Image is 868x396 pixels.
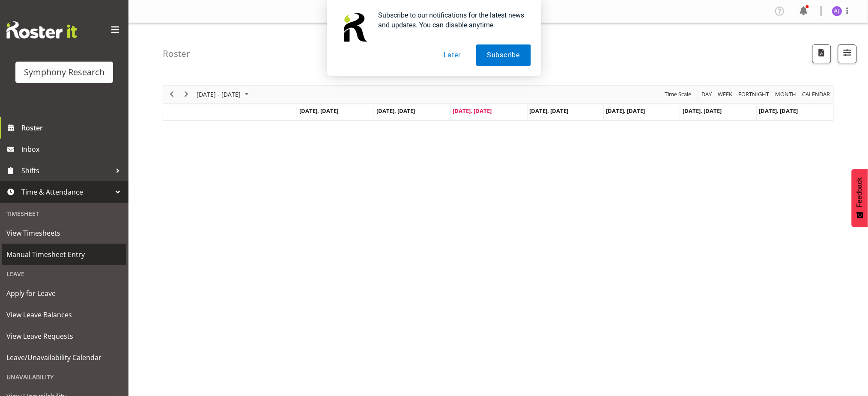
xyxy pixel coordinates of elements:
button: Timeline Week [717,89,734,100]
a: Leave/Unavailability Calendar [2,347,126,368]
a: Manual Timesheet Entry [2,244,126,265]
div: previous period [164,86,179,103]
span: [DATE], [DATE] [759,107,798,115]
span: Week [717,89,734,100]
span: Fortnight [738,89,770,100]
div: Leave [2,265,126,283]
span: Leave/Unavailability Calendar [6,351,122,364]
span: View Timesheets [6,227,122,239]
span: calendar [802,89,831,100]
button: Fortnight [737,89,771,100]
span: View Leave Balances [6,308,122,321]
button: Time Scale [664,89,693,100]
span: Shifts [21,164,111,177]
span: [DATE], [DATE] [530,107,569,115]
div: Subscribe to our notifications for the latest news and updates. You can disable anytime. [372,10,531,30]
span: [DATE], [DATE] [683,107,722,115]
a: View Leave Requests [2,325,126,347]
span: Inbox [21,143,124,156]
span: Day [701,89,713,100]
span: [DATE] - [DATE] [196,89,242,100]
span: [DATE], [DATE] [299,107,338,115]
span: Manual Timesheet Entry [6,248,122,261]
button: Month [801,89,832,100]
button: August 2025 [195,89,253,100]
button: Next [181,89,192,100]
button: Later [433,44,471,66]
span: [DATE], [DATE] [453,107,492,115]
span: Apply for Leave [6,287,122,300]
div: August 18 - 24, 2025 [194,86,254,103]
span: [DATE], [DATE] [606,107,645,115]
div: next period [179,86,194,103]
button: Subscribe [476,44,531,66]
a: Apply for Leave [2,283,126,304]
span: View Leave Requests [6,330,122,343]
a: View Timesheets [2,222,126,244]
button: Feedback - Show survey [852,169,868,227]
span: Time & Attendance [21,186,111,198]
div: Timeline Week of August 20, 2025 [163,85,834,121]
img: notification icon [337,10,372,44]
div: Timesheet [2,205,126,222]
div: Unavailability [2,368,126,386]
button: Previous [166,89,178,100]
span: Time Scale [664,89,692,100]
span: [DATE], [DATE] [376,107,415,115]
span: Roster [21,121,124,134]
a: View Leave Balances [2,304,126,325]
span: Month [775,89,797,100]
button: Timeline Day [701,89,714,100]
button: Timeline Month [774,89,798,100]
span: Feedback [856,177,864,207]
